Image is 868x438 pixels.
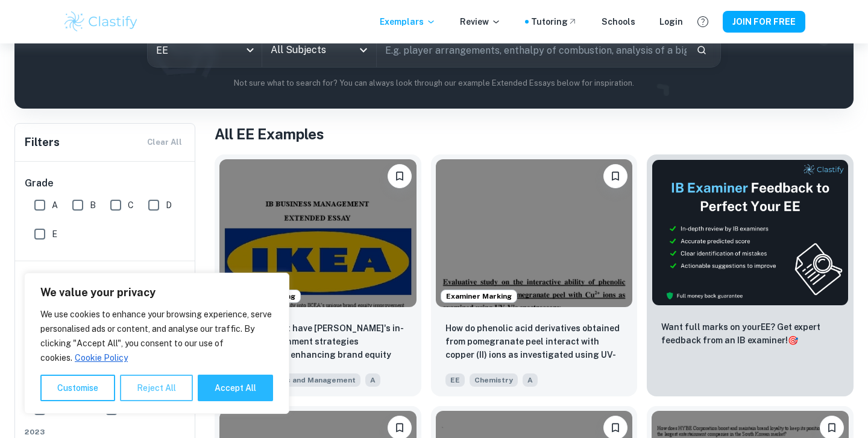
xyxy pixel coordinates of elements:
[52,198,58,212] span: A
[74,352,128,363] a: Cookie Policy
[377,33,687,67] input: E.g. player arrangements, enthalpy of combustion, analysis of a big city...
[63,10,139,34] img: Clastify logo
[253,373,360,387] span: Business and Management
[647,154,854,396] a: ThumbnailWant full marks on yourEE? Get expert feedback from an IB examiner!
[25,427,186,437] span: 2023
[661,320,839,347] p: Want full marks on your EE ? Get expert feedback from an IB examiner!
[40,375,115,401] button: Customise
[652,159,849,306] img: Thumbnail
[523,373,538,387] span: A
[445,322,623,363] p: How do phenolic acid derivatives obtained from pomegranate peel interact with copper (II) ions as...
[380,15,436,28] p: Exemplars
[659,15,683,28] a: Login
[693,11,713,32] button: Help and Feedback
[788,335,798,345] span: 🎯
[355,42,372,59] button: Open
[219,159,417,307] img: Business and Management EE example thumbnail: To what extent have IKEA's in-store reta
[445,373,465,387] span: EE
[531,15,577,28] a: Tutoring
[24,77,844,89] p: Not sure what to search for? You can always look through our example Extended Essays below for in...
[166,198,172,212] span: D
[90,198,96,212] span: B
[52,227,57,241] span: E
[128,198,134,212] span: C
[441,291,517,302] span: Examiner Marking
[215,123,854,145] h1: All EE Examples
[460,15,501,28] p: Review
[148,33,262,67] div: EE
[24,273,289,414] div: We value your privacy
[229,322,407,363] p: To what extent have IKEA's in-store retailtainment strategies contributed to enhancing brand equi...
[470,373,518,387] span: Chemistry
[25,176,186,191] h6: Grade
[723,11,805,33] button: JOIN FOR FREE
[691,40,712,60] button: Search
[120,375,193,401] button: Reject All
[603,164,627,188] button: Please log in to bookmark exemplars
[602,15,635,28] a: Schools
[198,375,273,401] button: Accept All
[40,307,273,365] p: We use cookies to enhance your browsing experience, serve personalised ads or content, and analys...
[40,285,273,300] p: We value your privacy
[365,373,380,387] span: A
[215,154,421,396] a: Examiner MarkingPlease log in to bookmark exemplarsTo what extent have IKEA's in-store retailtain...
[436,159,633,307] img: Chemistry EE example thumbnail: How do phenolic acid derivatives obtaine
[388,164,412,188] button: Please log in to bookmark exemplars
[25,134,60,151] h6: Filters
[431,154,638,396] a: Examiner MarkingPlease log in to bookmark exemplarsHow do phenolic acid derivatives obtained from...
